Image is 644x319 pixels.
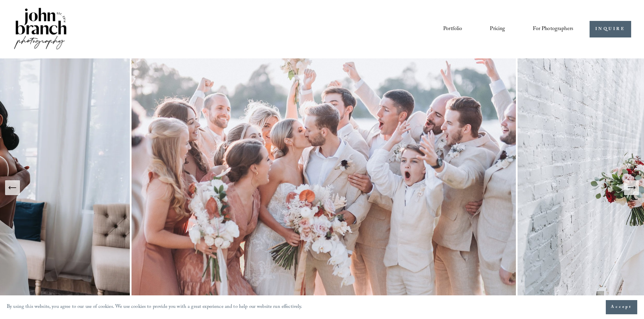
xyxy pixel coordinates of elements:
[590,21,631,37] a: INQUIRE
[443,23,462,35] a: Portfolio
[7,302,303,312] p: By using this website, you agree to our use of cookies. We use cookies to provide you with a grea...
[13,6,68,52] img: John Branch IV Photography
[533,23,573,35] a: folder dropdown
[490,23,505,35] a: Pricing
[130,58,518,317] img: A wedding party celebrating outdoors, featuring a bride and groom kissing amidst cheering bridesm...
[606,300,637,314] button: Accept
[611,304,632,311] span: Accept
[5,180,20,195] button: Previous Slide
[533,24,573,34] span: For Photographers
[624,180,639,195] button: Next Slide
